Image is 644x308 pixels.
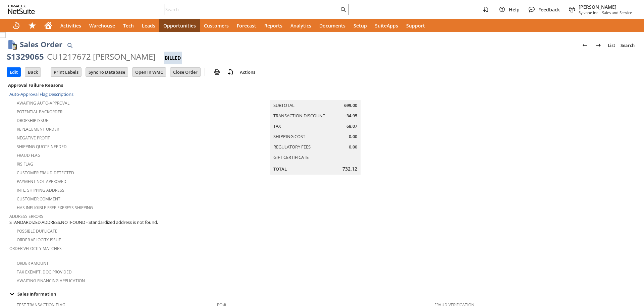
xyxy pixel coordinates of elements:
[273,154,309,160] a: Gift Certificate
[200,19,233,32] a: Customers
[17,278,85,284] a: Awaiting Financing Application
[25,68,41,76] input: Back
[123,22,134,29] span: Tech
[17,179,66,184] a: Payment not approved
[204,22,229,29] span: Customers
[7,290,637,298] td: Sales Information
[273,166,287,172] a: Total
[9,213,43,219] a: Address Errors
[132,68,166,76] input: Open In WMC
[66,41,74,49] img: Quick Find
[273,144,311,150] a: Regulatory Fees
[17,196,60,202] a: Customer Comment
[260,19,286,32] a: Reports
[345,113,357,119] span: -34.95
[60,22,81,29] span: Activities
[164,52,182,64] div: Billed
[159,19,200,32] a: Opportunities
[9,91,73,97] a: Auto-Approval Flag Descriptions
[17,228,57,234] a: Possible Duplicate
[17,135,50,141] a: Negative Profit
[17,118,48,123] a: Dropship Issue
[170,68,200,76] input: Close Order
[371,19,402,32] a: SuiteApps
[605,40,618,51] a: List
[7,51,44,62] div: S1329065
[9,246,62,251] a: Order Velocity Matches
[354,22,367,29] span: Setup
[315,19,350,32] a: Documents
[17,260,49,266] a: Order Amount
[349,133,357,140] span: 0.00
[581,41,589,49] img: Previous
[20,39,62,50] h1: Sales Order
[7,68,20,76] input: Edit
[24,19,40,32] div: Shortcuts
[538,6,560,13] span: Feedback
[375,22,398,29] span: SuiteApps
[273,113,325,119] a: Transaction Discount
[217,302,226,308] a: PO #
[7,81,214,89] div: Approval Failure Reasons
[142,22,155,29] span: Leads
[56,19,85,32] a: Activities
[17,161,33,167] a: RIS flag
[17,302,65,308] a: Test Transaction Flag
[213,68,221,76] img: print.svg
[17,152,41,158] a: Fraud Flag
[233,19,260,32] a: Forecast
[119,19,138,32] a: Tech
[273,102,294,108] a: Subtotal
[342,166,357,172] span: 732.12
[226,68,234,76] img: add-record.svg
[17,126,59,132] a: Replacement Order
[270,89,361,100] caption: Summary
[17,205,93,210] a: Has Ineligible Free Express Shipping
[51,68,81,76] input: Print Labels
[8,19,24,32] a: Recent Records
[273,123,281,129] a: Tax
[434,302,474,308] a: Fraud Verification
[44,21,52,29] svg: Home
[237,69,258,75] a: Actions
[594,41,602,49] img: Next
[350,19,371,32] a: Setup
[17,170,74,176] a: Customer Fraud Detected
[237,22,256,29] span: Forecast
[40,19,56,32] a: Home
[349,144,357,150] span: 0.00
[17,100,69,106] a: Awaiting Auto-Approval
[602,10,632,15] span: Sales and Service
[12,21,20,29] svg: Recent Records
[47,51,156,62] div: CU1217672 [PERSON_NAME]
[17,237,61,243] a: Order Velocity Issue
[86,68,128,76] input: Sync To Database
[138,19,159,32] a: Leads
[163,22,196,29] span: Opportunities
[406,22,425,29] span: Support
[509,6,520,13] span: Help
[579,4,632,10] span: [PERSON_NAME]
[85,19,119,32] a: Warehouse
[89,22,115,29] span: Warehouse
[17,269,72,275] a: Tax Exempt. Doc Provided
[8,5,35,14] svg: logo
[9,219,158,226] span: STANDARDIZED.ADDRESS.NOTFOUND - Standardized address is not found.
[344,102,357,109] span: 699.00
[264,22,282,29] span: Reports
[579,10,598,15] span: Sylvane Inc
[17,144,67,149] a: Shipping Quote Needed
[28,21,36,29] svg: Shortcuts
[7,290,635,298] div: Sales Information
[286,19,315,32] a: Analytics
[17,109,62,115] a: Potential Backorder
[618,40,637,51] a: Search
[273,133,305,139] a: Shipping Cost
[346,123,357,129] span: 68.07
[164,5,339,13] input: Search
[402,19,429,32] a: Support
[17,187,64,193] a: Intl. Shipping Address
[339,5,347,13] svg: Search
[290,22,311,29] span: Analytics
[599,10,601,15] span: -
